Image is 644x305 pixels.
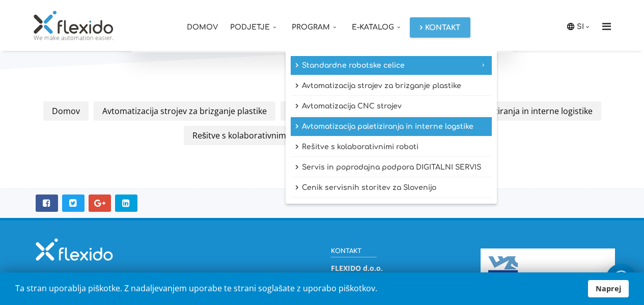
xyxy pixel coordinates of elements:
[488,256,607,297] img: Evropski sklad za regionalni razvoj
[291,117,492,136] a: Avtomatizacija paletiziranja in interne logstike
[291,56,492,75] a: Standardne robotske celice
[588,280,629,297] a: Naprej
[32,236,116,264] img: Flexido
[406,101,601,121] a: Avtomatizacija paletiziranja in interne logistike
[291,137,492,157] a: Rešitve s kolaborativnimi roboti
[577,21,592,32] a: SI
[291,76,492,96] a: Avtomatizacija strojev za brizganje plastike
[611,269,631,288] img: whatsapp_icon_white.svg
[331,263,383,273] strong: FLEXIDO d.o.o.
[599,21,615,32] i: Menu
[184,126,323,145] a: Rešitve s kolaborativnimi roboti
[331,246,377,258] h3: Kontakt
[281,101,401,121] a: Avtomatizacija CNC strojev
[410,17,470,38] a: Kontakt
[566,22,575,31] img: icon-laguage.svg
[43,101,89,121] a: Domov
[32,10,116,41] img: Flexido, d.o.o.
[94,101,275,121] a: Avtomatizacija strojev za brizganje plastike
[291,178,492,198] a: Cenik servisnih storitev za Slovenijo
[291,158,492,177] a: Servis in poprodajna podpora DIGITALNI SERVIS
[291,97,492,116] a: Avtomatizacija CNC strojev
